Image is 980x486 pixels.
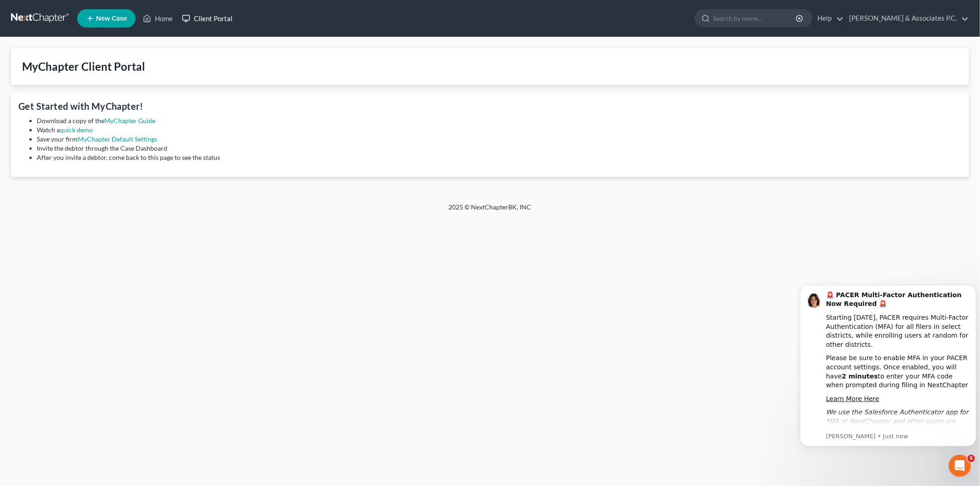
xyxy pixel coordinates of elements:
a: quick demo [60,126,93,134]
a: Help [813,10,844,27]
a: MyChapter Default Settings [78,135,157,143]
a: Client Portal [177,10,237,27]
li: Watch a [37,125,962,135]
span: New Case [96,15,127,22]
li: Invite the debtor through the Case Dashboard [37,144,962,153]
iframe: Intercom notifications message [796,271,980,461]
a: Home [138,10,177,27]
li: After you invite a debtor, come back to this page to see the status [37,153,962,162]
li: Save your firm [37,135,962,144]
a: [PERSON_NAME] & Associates P.C. [844,10,969,27]
a: MyChapter Guide [104,117,155,124]
div: MyChapter Client Portal [22,59,145,74]
h4: Get Started with MyChapter! [18,100,962,113]
iframe: Intercom live chat [949,455,971,477]
input: Search by name... [713,10,797,27]
span: 5 [968,455,975,462]
li: Download a copy of the [37,116,962,125]
div: 2025 © NextChapterBK, INC [228,203,752,219]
